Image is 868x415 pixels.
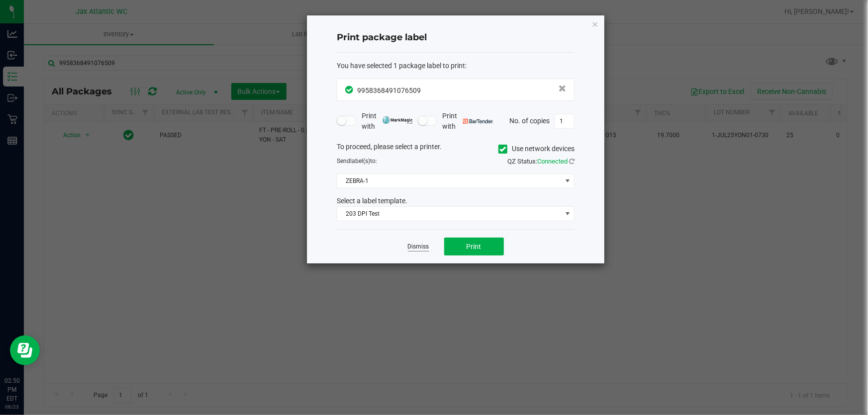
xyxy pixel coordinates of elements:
[345,84,355,95] span: In Sync
[337,207,562,221] span: 203 DPI Test
[383,116,413,124] img: mark_magic_cybra.png
[337,31,575,44] h4: Print package label
[444,238,504,255] button: Print
[467,243,482,250] span: Print
[362,111,413,132] span: Print with
[498,144,575,154] label: Use network devices
[357,86,421,94] span: 9958368491076509
[337,62,465,70] span: You have selected 1 package label to print
[329,142,582,157] div: To proceed, please select a printer.
[463,119,493,124] img: bartender.png
[10,335,40,365] iframe: Resource center
[337,174,562,188] span: ZEBRA-1
[408,243,429,251] a: Dismiss
[442,111,493,132] span: Print with
[329,196,582,206] div: Select a label template.
[337,61,575,71] div: :
[537,158,568,165] span: Connected
[507,158,575,165] span: QZ Status:
[337,158,377,165] span: Send to:
[509,116,550,124] span: No. of copies
[350,158,370,165] span: label(s)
